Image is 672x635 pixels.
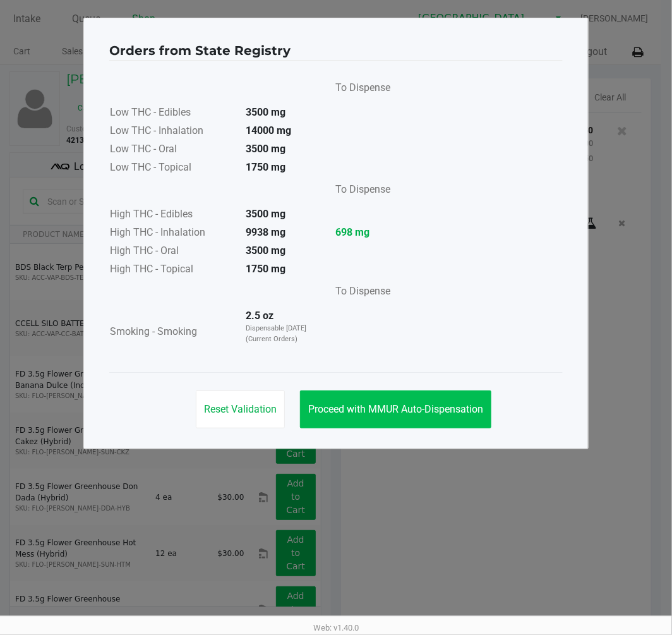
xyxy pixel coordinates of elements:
td: Low THC - Edibles [109,104,236,123]
strong: 1750 mg [246,263,285,275]
strong: 14000 mg [246,124,291,136]
td: To Dispense [325,178,391,206]
td: To Dispense [325,279,391,308]
td: High THC - Oral [109,243,236,261]
strong: 3500 mg [246,143,285,155]
strong: 3500 mg [246,208,285,220]
span: Reset Validation [204,403,277,415]
strong: 3500 mg [246,245,285,257]
td: Smoking - Smoking [109,308,236,357]
td: Low THC - Topical [109,159,236,178]
h4: Orders from State Registry [109,41,291,60]
td: High THC - Edibles [109,206,236,224]
strong: 3500 mg [246,106,285,118]
strong: 1750 mg [246,161,285,173]
td: To Dispense [325,76,391,104]
strong: 9938 mg [246,226,285,238]
strong: 2.5 oz [246,310,273,322]
button: Reset Validation [196,390,285,428]
strong: 698 mg [335,225,390,240]
td: Low THC - Oral [109,141,236,159]
td: Low THC - Inhalation [109,123,236,141]
td: High THC - Topical [109,261,236,279]
p: Dispensable [DATE] (Current Orders) [246,324,314,344]
button: Proceed with MMUR Auto-Dispensation [300,390,491,428]
span: Proceed with MMUR Auto-Dispensation [308,403,483,415]
span: Web: v1.40.0 [313,623,359,632]
td: High THC - Inhalation [109,224,236,243]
